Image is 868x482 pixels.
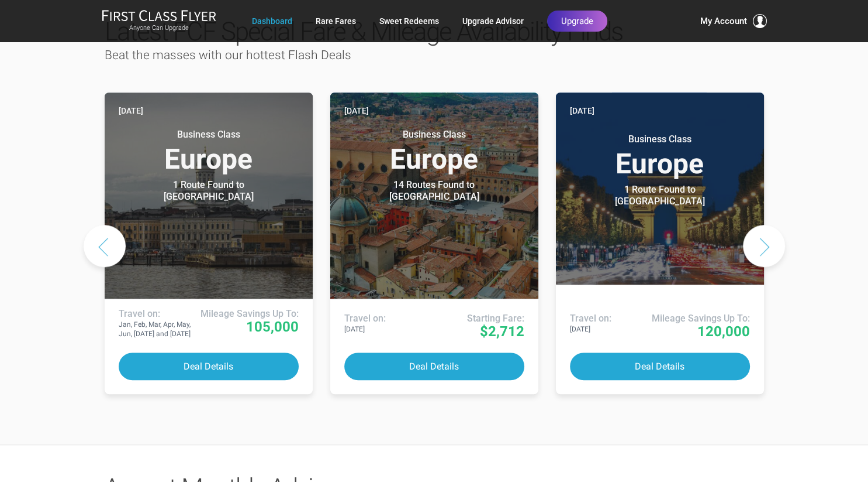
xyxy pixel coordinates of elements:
[700,14,747,28] span: My Account
[556,93,764,394] a: [DATE] Business ClassEurope 1 Route Found to [GEOGRAPHIC_DATA] Use These Miles / Points: Travel o...
[102,9,216,33] a: First Class FlyerAnyone Can Upgrade
[361,129,507,141] small: Business Class
[547,11,607,32] a: Upgrade
[570,353,750,380] button: Deal Details
[330,93,538,394] a: [DATE] Business ClassEurope 14 Routes Found to [GEOGRAPHIC_DATA] Airlines offering special fares:...
[361,179,507,203] div: 14 Routes Found to [GEOGRAPHIC_DATA]
[252,11,292,32] a: Dashboard
[105,48,351,62] span: Beat the masses with our hottest Flash Deals
[119,129,299,173] h3: Europe
[102,24,216,32] small: Anyone Can Upgrade
[344,104,369,117] time: [DATE]
[587,134,733,145] small: Business Class
[587,184,733,207] div: 1 Route Found to [GEOGRAPHIC_DATA]
[136,179,282,203] div: 1 Route Found to [GEOGRAPHIC_DATA]
[105,93,313,394] a: [DATE] Business ClassEurope 1 Route Found to [GEOGRAPHIC_DATA] Use These Miles / Points: Travel o...
[700,14,767,28] button: My Account
[570,104,594,117] time: [DATE]
[344,353,524,380] button: Deal Details
[84,225,126,267] button: Previous slide
[570,134,750,178] h3: Europe
[119,104,143,117] time: [DATE]
[462,11,524,32] a: Upgrade Advisor
[102,9,216,22] img: First Class Flyer
[379,11,439,32] a: Sweet Redeems
[344,129,524,173] h3: Europe
[136,129,282,141] small: Business Class
[743,225,785,267] button: Next slide
[119,353,299,380] button: Deal Details
[316,11,356,32] a: Rare Fares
